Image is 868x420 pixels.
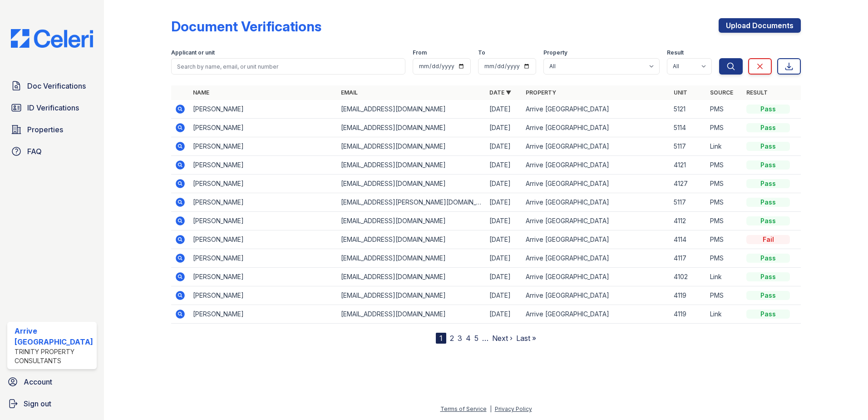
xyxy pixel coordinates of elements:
[189,193,338,212] td: [PERSON_NAME]
[27,124,63,135] span: Properties
[337,119,486,137] td: [EMAIL_ADDRESS][DOMAIN_NAME]
[746,160,790,170] div: Pass
[24,376,52,387] span: Account
[4,29,100,48] img: CE_Logo_Blue-a8612792a0a2168367f1c8372b55b34899dd931a85d93a1a3d3e32e68fde9ad4.png
[746,216,790,225] div: Pass
[24,398,51,409] span: Sign out
[670,100,706,119] td: 5121
[458,334,462,343] a: 3
[746,310,790,319] div: Pass
[495,405,532,412] a: Privacy Policy
[670,305,706,324] td: 4119
[710,89,733,96] a: Source
[474,334,478,343] a: 5
[670,119,706,137] td: 5114
[4,373,100,391] a: Account
[189,156,338,175] td: [PERSON_NAME]
[7,142,97,160] a: FAQ
[486,100,522,119] td: [DATE]
[193,89,209,96] a: Name
[486,230,522,249] td: [DATE]
[746,291,790,300] div: Pass
[706,212,743,230] td: PMS
[522,193,671,212] td: Arrive [GEOGRAPHIC_DATA]
[189,268,338,286] td: [PERSON_NAME]
[706,286,743,305] td: PMS
[522,175,671,193] td: Arrive [GEOGRAPHIC_DATA]
[337,249,486,268] td: [EMAIL_ADDRESS][DOMAIN_NAME]
[189,305,338,324] td: [PERSON_NAME]
[670,249,706,268] td: 4117
[7,120,97,139] a: Properties
[189,212,338,230] td: [PERSON_NAME]
[490,405,492,412] div: |
[189,175,338,193] td: [PERSON_NAME]
[526,89,556,96] a: Property
[486,249,522,268] td: [DATE]
[543,49,567,56] label: Property
[337,230,486,249] td: [EMAIL_ADDRESS][DOMAIN_NAME]
[486,212,522,230] td: [DATE]
[171,58,406,75] input: Search by name, email, or unit number
[522,286,671,305] td: Arrive [GEOGRAPHIC_DATA]
[189,249,338,268] td: [PERSON_NAME]
[746,179,790,188] div: Pass
[413,49,427,56] label: From
[27,102,79,113] span: ID Verifications
[746,89,768,96] a: Result
[670,137,706,156] td: 5117
[337,137,486,156] td: [EMAIL_ADDRESS][DOMAIN_NAME]
[667,49,684,56] label: Result
[706,100,743,119] td: PMS
[746,272,790,281] div: Pass
[670,286,706,305] td: 4119
[746,105,790,114] div: Pass
[466,334,471,343] a: 4
[337,268,486,286] td: [EMAIL_ADDRESS][DOMAIN_NAME]
[706,249,743,268] td: PMS
[719,18,801,33] a: Upload Documents
[189,100,338,119] td: [PERSON_NAME]
[670,156,706,175] td: 4121
[706,268,743,286] td: Link
[486,286,522,305] td: [DATE]
[27,80,86,91] span: Doc Verifications
[746,235,790,244] div: Fail
[486,119,522,137] td: [DATE]
[746,142,790,151] div: Pass
[746,254,790,263] div: Pass
[706,175,743,193] td: PMS
[171,49,215,56] label: Applicant or unit
[337,100,486,119] td: [EMAIL_ADDRESS][DOMAIN_NAME]
[15,347,93,365] div: Trinity Property Consultants
[486,193,522,212] td: [DATE]
[337,156,486,175] td: [EMAIL_ADDRESS][DOMAIN_NAME]
[670,230,706,249] td: 4114
[7,99,97,117] a: ID Verifications
[522,230,671,249] td: Arrive [GEOGRAPHIC_DATA]
[706,156,743,175] td: PMS
[522,268,671,286] td: Arrive [GEOGRAPHIC_DATA]
[4,395,100,413] a: Sign out
[492,334,513,343] a: Next ›
[516,334,536,343] a: Last »
[674,89,687,96] a: Unit
[337,212,486,230] td: [EMAIL_ADDRESS][DOMAIN_NAME]
[15,325,93,347] div: Arrive [GEOGRAPHIC_DATA]
[478,49,485,56] label: To
[746,198,790,207] div: Pass
[522,305,671,324] td: Arrive [GEOGRAPHIC_DATA]
[486,137,522,156] td: [DATE]
[522,249,671,268] td: Arrive [GEOGRAPHIC_DATA]
[189,230,338,249] td: [PERSON_NAME]
[522,156,671,175] td: Arrive [GEOGRAPHIC_DATA]
[670,268,706,286] td: 4102
[486,305,522,324] td: [DATE]
[670,193,706,212] td: 5117
[7,77,97,95] a: Doc Verifications
[706,230,743,249] td: PMS
[706,305,743,324] td: Link
[522,212,671,230] td: Arrive [GEOGRAPHIC_DATA]
[670,175,706,193] td: 4127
